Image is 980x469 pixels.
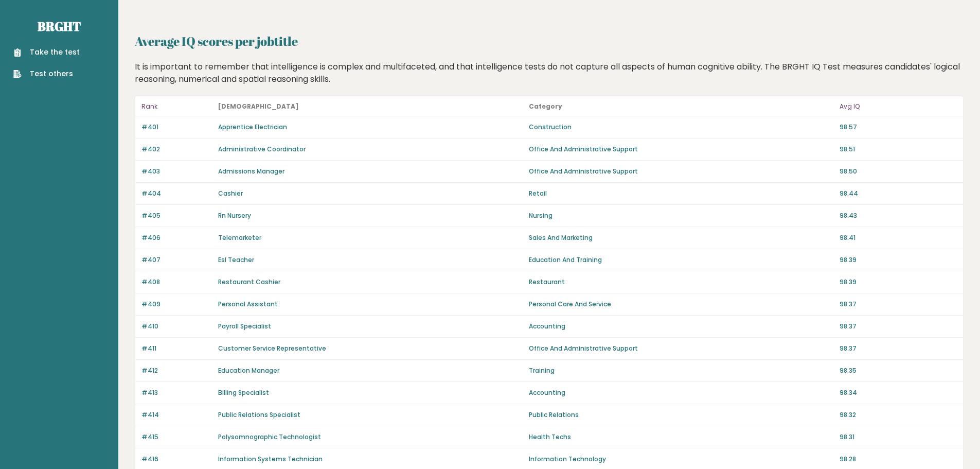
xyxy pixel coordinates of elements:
p: 98.44 [840,189,957,198]
a: Esl Teacher [218,255,254,264]
p: Office And Administrative Support [529,167,833,176]
a: Apprentice Electrician [218,123,287,131]
p: #404 [141,189,212,198]
a: Public Relations Specialist [218,410,300,419]
a: Administrative Coordinator [218,145,306,153]
p: Office And Administrative Support [529,145,833,154]
p: #405 [141,211,212,220]
p: #414 [141,410,212,420]
p: Public Relations [529,410,833,420]
p: 98.39 [840,255,957,265]
p: #416 [141,455,212,464]
p: #412 [141,366,212,375]
a: Take the test [13,47,80,58]
p: 98.57 [840,123,957,132]
p: Construction [529,123,833,132]
a: Billing Specialist [218,388,269,397]
p: 98.28 [840,455,957,464]
h2: Average IQ scores per jobtitle [135,32,964,50]
a: Information Systems Technician [218,455,323,463]
p: #408 [141,277,212,287]
p: Health Techs [529,432,833,442]
a: Education Manager [218,366,279,375]
p: #409 [141,300,212,309]
p: 98.37 [840,300,957,309]
p: Information Technology [529,455,833,464]
p: Education And Training [529,255,833,265]
p: Nursing [529,211,833,220]
p: #401 [141,123,212,132]
a: Rn Nursery [218,211,251,220]
p: Training [529,366,833,375]
p: #411 [141,344,212,353]
a: Telemarketer [218,233,261,242]
p: 98.41 [840,233,957,242]
p: #402 [141,145,212,154]
p: Restaurant [529,277,833,287]
p: #407 [141,255,212,265]
p: 98.50 [840,167,957,176]
p: 98.37 [840,344,957,353]
a: Payroll Specialist [218,322,271,331]
p: 98.32 [840,410,957,420]
p: 98.35 [840,366,957,375]
a: Cashier [218,189,243,198]
a: Brght [38,18,81,34]
a: Customer Service Representative [218,344,326,353]
p: #410 [141,322,212,331]
a: Admissions Manager [218,167,284,176]
p: 98.34 [840,388,957,397]
b: [DEMOGRAPHIC_DATA] [218,102,299,111]
p: #415 [141,432,212,442]
p: 98.37 [840,322,957,331]
p: 98.39 [840,277,957,287]
p: Personal Care And Service [529,300,833,309]
p: Office And Administrative Support [529,344,833,353]
p: #403 [141,167,212,176]
p: Accounting [529,388,833,397]
a: Test others [13,68,80,79]
div: It is important to remember that intelligence is complex and multifaceted, and that intelligence ... [131,61,968,85]
p: Accounting [529,322,833,331]
a: Restaurant Cashier [218,277,280,286]
a: Polysomnographic Technologist [218,432,321,441]
p: #406 [141,233,212,242]
p: Rank [141,100,212,113]
p: Sales And Marketing [529,233,833,242]
p: 98.51 [840,145,957,154]
p: Avg IQ [840,100,957,113]
b: Category [529,102,562,111]
p: #413 [141,388,212,397]
p: 98.43 [840,211,957,220]
p: 98.31 [840,432,957,442]
a: Personal Assistant [218,300,278,308]
p: Retail [529,189,833,198]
